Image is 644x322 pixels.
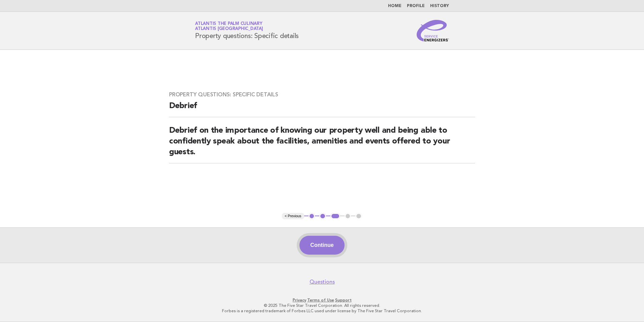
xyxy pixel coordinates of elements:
button: Continue [299,236,344,255]
h1: Property questions: Specific details [195,22,299,39]
a: Profile [407,4,425,8]
h2: Debrief on the importance of knowing our property well and being able to confidently speak about ... [169,125,475,163]
p: Forbes is a registered trademark of Forbes LLC used under license by The Five Star Travel Corpora... [116,308,528,314]
a: Home [388,4,401,8]
h2: Debrief [169,101,475,117]
button: 1 [309,213,315,220]
h3: Property questions: Specific details [169,91,475,98]
p: © 2025 The Five Star Travel Corporation. All rights reserved. [116,303,528,308]
p: · · [116,297,528,303]
a: History [430,4,449,8]
a: Questions [310,279,335,285]
button: < Previous [282,213,304,220]
a: Privacy [293,298,306,302]
img: Service Energizers [417,20,449,41]
a: Atlantis The Palm CulinaryAtlantis [GEOGRAPHIC_DATA] [195,22,263,31]
a: Terms of Use [307,298,334,302]
button: 3 [330,213,340,220]
a: Support [335,298,352,302]
button: 2 [319,213,326,220]
span: Atlantis [GEOGRAPHIC_DATA] [195,27,263,31]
